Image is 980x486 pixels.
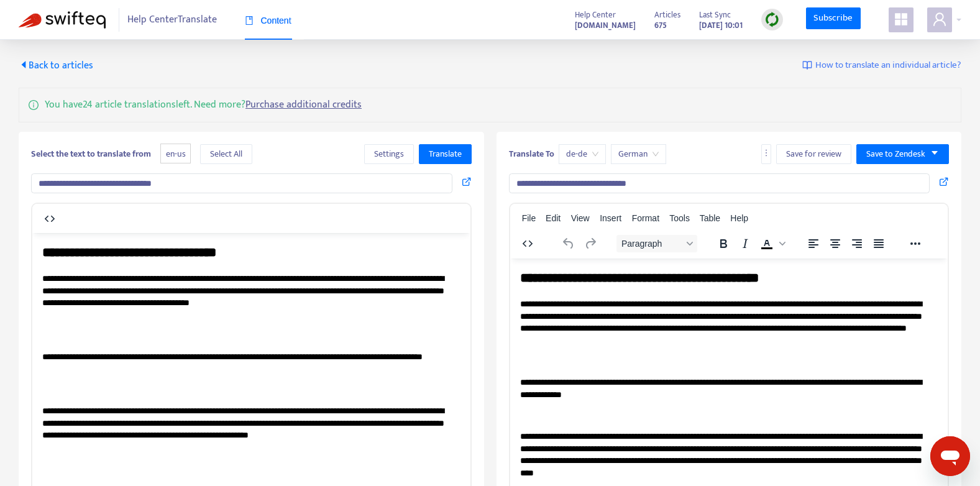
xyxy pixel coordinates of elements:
[600,213,621,223] span: Insert
[509,147,554,161] b: Translate To
[621,239,682,249] span: Paragraph
[803,235,824,252] button: Align left
[802,60,812,70] img: image-link
[735,235,756,252] button: Italic
[245,96,362,113] a: Purchase additional credits
[127,8,217,32] span: Help Center Translate
[654,8,680,22] span: Articles
[558,235,579,252] button: Undo
[419,144,472,164] button: Translate
[29,98,39,110] span: info-circle
[856,144,949,164] button: Save to Zendeskcaret-down
[894,12,909,27] span: appstore
[930,436,970,476] iframe: Button to launch messaging window
[825,235,846,252] button: Align center
[566,145,598,163] span: de-de
[571,213,590,223] span: View
[868,235,889,252] button: Justify
[776,144,851,164] button: Save for review
[762,149,771,157] span: more
[846,235,868,252] button: Align right
[45,98,362,112] p: You have 24 article translations left. Need more?
[730,213,748,223] span: Help
[546,213,561,223] span: Edit
[522,213,536,223] span: File
[374,147,404,161] span: Settings
[786,147,841,161] span: Save for review
[632,213,659,223] span: Format
[713,235,734,252] button: Bold
[699,19,743,32] strong: [DATE] 10:01
[930,149,939,157] span: caret-down
[31,147,151,161] b: Select the text to translate from
[575,19,636,32] strong: [DOMAIN_NAME]
[866,147,925,161] span: Save to Zendesk
[761,144,771,164] button: more
[19,57,93,74] span: Back to articles
[932,12,947,27] span: user
[160,144,191,164] span: en-us
[905,235,926,252] button: Reveal or hide additional toolbar items
[802,58,961,73] a: How to translate an individual article?
[618,145,659,163] span: German
[616,235,697,252] button: Block Paragraph
[699,8,731,22] span: Last Sync
[764,12,780,27] img: sync.dc5367851b00ba804db3.png
[364,144,414,164] button: Settings
[19,60,29,70] span: caret-left
[245,16,291,25] span: Content
[245,16,254,25] span: book
[815,58,961,73] span: How to translate an individual article?
[210,147,242,161] span: Select All
[575,18,636,32] a: [DOMAIN_NAME]
[19,11,106,29] img: Swifteq
[700,213,720,223] span: Table
[756,235,787,252] div: Text color Black
[654,19,667,32] strong: 675
[429,147,462,161] span: Translate
[806,7,861,30] a: Subscribe
[669,213,690,223] span: Tools
[200,144,252,164] button: Select All
[580,235,601,252] button: Redo
[575,8,616,22] span: Help Center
